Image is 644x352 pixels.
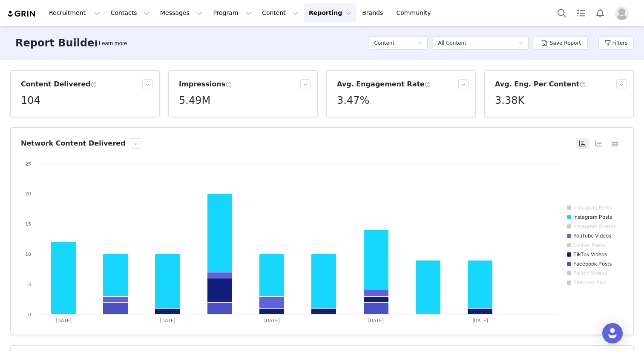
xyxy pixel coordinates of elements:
text: 5 [28,281,31,287]
text: Instagram Posts [573,214,612,220]
text: Instagram Stories [573,223,616,229]
button: Recruitment [44,3,105,23]
text: Twitter Posts [573,242,605,248]
h3: Network Content Delivered [21,138,126,149]
h5: 104 [21,93,40,108]
button: Reporting [304,3,356,23]
button: Profile [610,6,637,20]
text: Facebook Posts [573,260,612,267]
text: [DATE] [472,318,488,323]
button: Search [552,3,571,23]
i: icon: down [518,40,523,46]
img: placeholder-profile.jpg [615,6,629,20]
text: YouTube Videos [573,232,611,239]
button: Content [257,3,303,23]
div: Open Intercom Messenger [602,323,623,343]
text: Instagram Reels [573,204,612,211]
h3: Report Builder [15,35,99,51]
button: Notifications [591,3,609,23]
button: Messages [155,3,207,23]
text: [DATE] [56,318,72,323]
img: grin logo [7,10,37,18]
button: Contacts [106,3,155,23]
text: [DATE] [368,318,384,323]
h3: Content Delivered [21,79,97,89]
h5: Content [374,37,394,49]
a: Community [391,3,440,23]
button: Program [208,3,256,23]
text: 0 [28,312,31,318]
text: [DATE] [264,318,280,323]
text: 15 [25,221,31,227]
button: Filters [598,36,634,50]
div: All Content [438,37,466,49]
button: Save Report [534,36,588,50]
h5: 3.38K [495,93,524,108]
text: Pinterest Pins [573,279,607,286]
h5: 3.47% [337,93,369,108]
a: Tasks [572,3,590,23]
text: 10 [25,251,31,257]
text: 25 [25,161,31,167]
text: 20 [25,191,31,197]
a: Brands [357,3,391,23]
h3: Impressions [179,79,232,89]
h3: Avg. Engagement Rate [337,79,431,89]
h3: Avg. Eng. Per Content [495,79,586,89]
text: [DATE] [160,318,175,323]
h5: 5.49M [179,93,210,108]
text: TikTok Videos [573,251,607,258]
text: Twitch Videos [573,270,607,276]
i: icon: down [417,40,423,46]
div: Tooltip anchor [97,39,129,48]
